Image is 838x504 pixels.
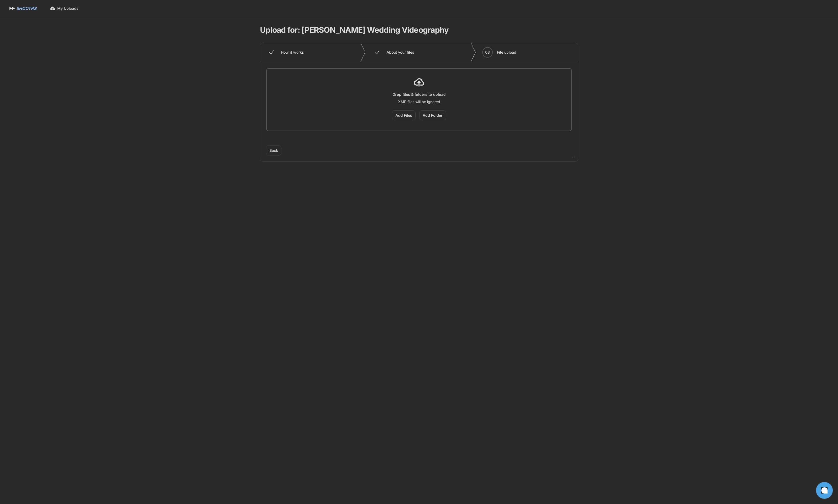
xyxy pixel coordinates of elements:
[16,5,36,12] h1: SHOOTRS
[476,43,523,62] button: 03 File upload
[8,5,16,12] img: SHOOTRS
[393,92,446,97] p: Drop files & folders to upload
[8,5,36,12] a: SHOOTRS SHOOTRS
[420,111,446,120] label: Add Folder
[485,50,490,55] span: 03
[260,43,310,62] button: How it works
[398,99,440,104] p: XMP files will be ignored
[281,50,304,55] span: How it works
[266,146,281,155] button: Back
[47,4,82,13] a: My Uploads
[572,154,575,160] div: v2
[57,6,78,11] span: My Uploads
[269,148,278,153] span: Back
[392,111,415,120] label: Add Files
[497,50,516,55] span: File upload
[816,482,833,499] button: Open chat window
[260,25,449,35] h1: Upload for: [PERSON_NAME] Wedding Videography
[366,43,421,62] button: About your files
[387,50,414,55] span: About your files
